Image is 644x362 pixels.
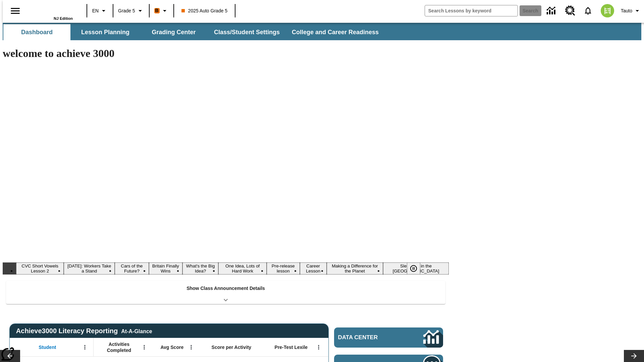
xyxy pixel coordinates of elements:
button: Slide 8 Career Lesson [300,262,327,275]
button: Grading Center [140,24,207,40]
span: B [155,6,159,15]
span: EN [92,7,99,14]
span: NJ Edition [54,16,73,20]
button: Open Menu [139,342,149,352]
a: Data Center [543,2,561,20]
button: Slide 4 Britain Finally Wins [149,262,182,275]
button: Class/Student Settings [209,24,285,40]
a: Resource Center, Will open in new tab [561,2,579,20]
span: Pre-Test Lexile [275,344,308,350]
span: Tauto [621,7,632,14]
button: Grade: Grade 5, Select a grade [115,5,147,17]
button: Slide 1 CVC Short Vowels Lesson 2 [16,262,64,275]
button: Slide 3 Cars of the Future? [115,262,149,275]
button: Open Menu [186,342,196,352]
span: Activities Completed [97,341,141,353]
button: Lesson carousel, Next [624,350,644,362]
h1: welcome to achieve 3000 [3,47,449,60]
img: avatar image [601,4,614,17]
button: Profile/Settings [618,5,644,17]
div: Home [29,2,73,20]
a: Data Center [334,327,443,348]
div: Show Class Announcement Details [6,281,445,304]
p: Show Class Announcement Details [186,285,265,292]
span: Data Center [338,334,401,341]
button: Language: EN, Select a language [89,5,111,17]
button: Slide 2 Labor Day: Workers Take a Stand [64,262,115,275]
span: Score per Activity [212,344,252,350]
button: Dashboard [3,24,70,40]
button: Select a new avatar [597,2,618,19]
button: Slide 9 Making a Difference for the Planet [327,262,383,275]
button: Slide 10 Sleepless in the Animal Kingdom [383,262,449,275]
div: At-A-Glance [121,327,152,335]
div: SubNavbar [3,23,641,40]
input: search field [425,5,518,16]
span: 2025 Auto Grade 5 [181,7,228,14]
span: Student [39,344,56,350]
button: Open side menu [5,1,25,21]
button: College and Career Readiness [286,24,384,40]
a: Home [29,3,73,16]
div: Pause [407,262,427,275]
button: Slide 6 One Idea, Lots of Hard Work [218,262,267,275]
button: Open Menu [80,342,90,352]
div: SubNavbar [3,24,385,40]
span: Avg Score [160,344,183,350]
span: Achieve3000 Literacy Reporting [16,327,152,335]
button: Slide 7 Pre-release lesson [267,262,300,275]
button: Lesson Planning [72,24,139,40]
button: Boost Class color is orange. Change class color [152,5,171,17]
button: Pause [407,262,420,275]
button: Open Menu [314,342,324,352]
span: Grade 5 [118,7,135,14]
button: Slide 5 What's the Big Idea? [182,262,218,275]
a: Notifications [579,2,597,19]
